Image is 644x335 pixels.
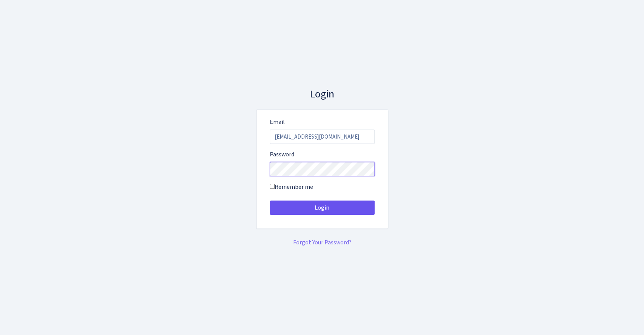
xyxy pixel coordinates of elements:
[293,238,351,247] a: Forgot Your Password?
[270,201,375,215] button: Login
[256,88,388,101] h3: Login
[270,184,275,189] input: Remember me
[270,182,313,191] label: Remember me
[270,117,285,127] label: Email
[270,150,294,159] label: Password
